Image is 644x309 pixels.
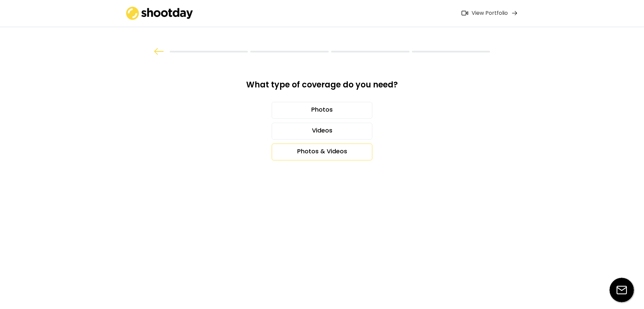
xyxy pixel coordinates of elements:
img: arrow%20back.svg [154,48,164,55]
div: Photos & Videos [272,144,372,160]
img: email-icon%20%281%29.svg [609,278,634,302]
div: Videos [272,123,372,140]
div: Photos [272,102,372,119]
img: shootday_logo.png [126,7,193,20]
div: What type of coverage do you need? [231,79,413,95]
div: View Portfolio [472,10,508,17]
img: Icon%20feather-video%402x.png [462,11,468,15]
